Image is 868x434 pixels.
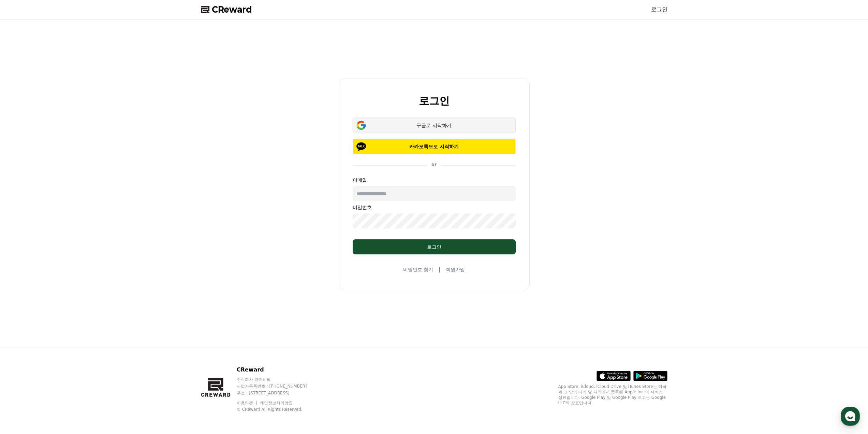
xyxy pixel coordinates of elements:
a: 이용약관 [237,401,258,405]
p: 비밀번호 [353,204,516,211]
span: 대화 [62,227,71,233]
div: 구글로 시작하기 [363,122,506,129]
span: 홈 [21,227,26,232]
p: 주식회사 와이피랩 [237,377,320,382]
a: 대화 [45,216,88,234]
button: 로그인 [353,239,516,254]
a: 개인정보처리방침 [260,401,293,405]
span: CReward [212,4,252,15]
a: 설정 [88,216,131,234]
p: or [427,161,440,168]
span: | [439,265,440,274]
span: 설정 [105,227,114,232]
p: © CReward All Rights Reserved. [237,407,320,412]
h2: 로그인 [419,95,450,107]
a: 로그인 [651,5,667,14]
p: 카카오톡으로 시작하기 [363,143,506,150]
button: 구글로 시작하기 [353,117,516,133]
p: CReward [237,366,320,374]
a: 홈 [2,216,45,234]
p: 주소 : [STREET_ADDRESS] [237,390,320,396]
button: 카카오톡으로 시작하기 [353,139,516,154]
p: 사업자등록번호 : [PHONE_NUMBER] [237,383,320,389]
a: 비밀번호 찾기 [403,266,433,273]
a: CReward [201,4,252,15]
a: 회원가입 [446,266,465,273]
p: 이메일 [353,177,516,183]
div: 로그인 [366,243,502,250]
p: App Store, iCloud, iCloud Drive 및 iTunes Store는 미국과 그 밖의 나라 및 지역에서 등록된 Apple Inc.의 서비스 상표입니다. Goo... [558,384,667,406]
